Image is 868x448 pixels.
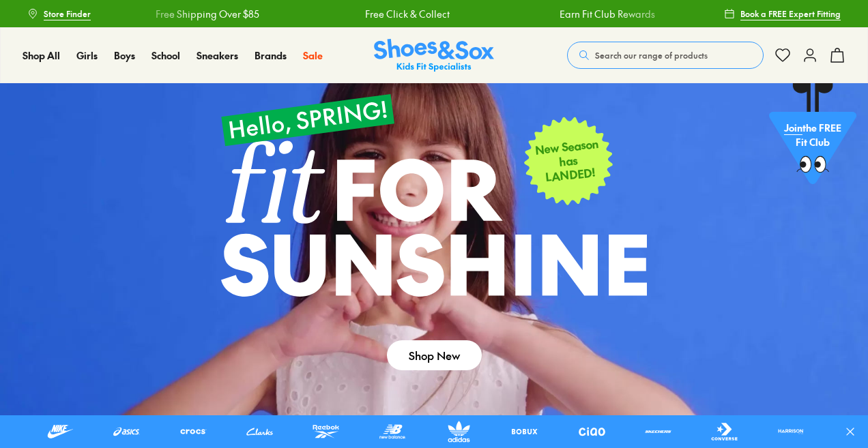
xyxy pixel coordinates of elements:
a: Free Shipping Over $85 [156,7,259,21]
span: Brands [255,48,287,62]
a: Sneakers [197,48,238,63]
a: Boys [114,48,135,63]
span: Sneakers [197,48,238,62]
span: Sale [303,48,323,62]
span: Store Finder [44,8,91,20]
img: SNS_Logo_Responsive.svg [374,39,494,72]
a: Free Click & Collect [365,7,450,21]
a: Girls [76,48,98,63]
span: Search our range of products [595,49,708,61]
p: the FREE Fit Club [769,110,856,160]
span: Shop All [23,48,60,62]
a: Brands [255,48,287,63]
span: Join [784,121,802,134]
span: Girls [76,48,98,62]
a: Jointhe FREE Fit Club [769,83,856,192]
a: Shop New [387,340,482,370]
span: School [151,48,180,62]
a: Earn Fit Club Rewards [560,7,655,21]
a: Shoes & Sox [374,39,494,72]
a: Store Finder [27,1,91,26]
a: Shop All [23,48,60,63]
a: Book a FREE Expert Fitting [724,1,841,26]
span: Book a FREE Expert Fitting [740,8,841,20]
span: Boys [114,48,135,62]
a: Sale [303,48,323,63]
button: Search our range of products [567,42,764,69]
a: School [151,48,180,63]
